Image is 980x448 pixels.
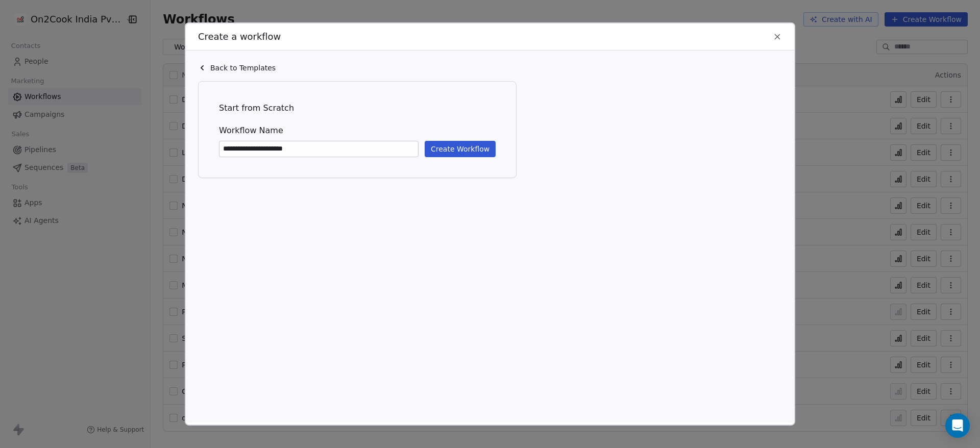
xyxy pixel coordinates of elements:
button: Create Workflow [425,141,496,157]
span: Back to Templates [210,63,276,73]
span: Start from Scratch [219,102,496,114]
div: Open Intercom Messenger [945,413,970,438]
span: Create a workflow [198,30,281,43]
span: Workflow Name [219,125,496,137]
